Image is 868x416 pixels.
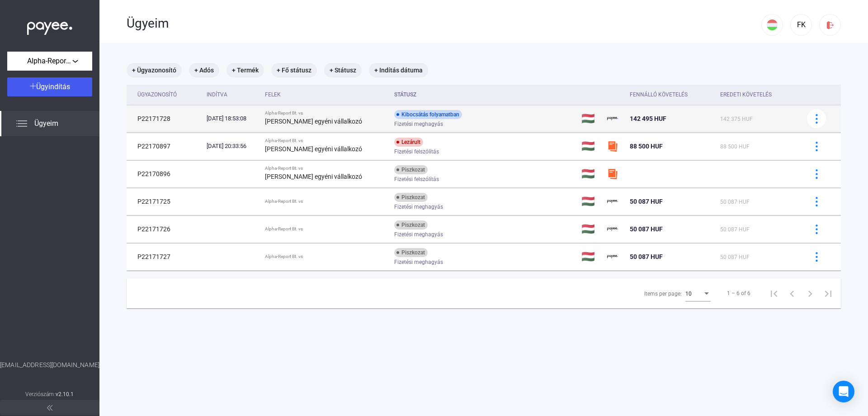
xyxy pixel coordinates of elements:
[394,165,428,174] div: Piszkozat
[207,114,258,123] div: [DATE] 18:53:08
[790,14,812,36] button: FK
[127,16,761,31] div: Ügyeim
[265,118,362,125] strong: [PERSON_NAME] egyéni vállalkozó
[265,166,387,171] div: Alpha-Report Bt. vs
[137,89,177,100] div: Ügyazonosító
[127,160,203,187] td: P22170896
[812,114,821,124] img: more-blue
[807,164,826,183] button: more-blue
[207,142,258,151] div: [DATE] 20:33:56
[578,188,604,215] td: 🇭🇺
[265,226,387,232] div: Alpha-Report Bt. vs
[226,63,264,77] mat-chip: + Termék
[265,89,281,100] div: Felek
[801,284,819,302] button: Next page
[34,118,58,129] span: Ügyeim
[807,137,826,156] button: more-blue
[819,284,837,302] button: Last page
[812,252,821,262] img: more-blue
[644,288,682,299] div: Items per page:
[812,169,821,179] img: more-blue
[7,52,92,71] button: Alpha-Report Bt.
[394,229,443,240] span: Fizetési meghagyás
[394,119,443,129] span: Fizetési meghagyás
[578,243,604,270] td: 🇭🇺
[630,89,688,100] div: Fennálló követelés
[265,199,387,204] div: Alpha-Report Bt. vs
[720,143,750,150] span: 88 500 HUF
[812,225,821,234] img: more-blue
[578,160,604,187] td: 🇭🇺
[394,257,443,268] span: Fizetési meghagyás
[826,20,835,30] img: logout-red
[819,14,841,36] button: logout-red
[36,82,70,91] span: Ügyindítás
[394,138,423,147] div: Lezárult
[833,381,854,402] div: Open Intercom Messenger
[765,284,783,302] button: First page
[793,19,809,30] div: FK
[7,77,92,96] button: Ügyindítás
[807,220,826,239] button: more-blue
[265,145,362,153] strong: [PERSON_NAME] egyéni vállalkozó
[630,115,666,122] span: 142 495 HUF
[767,19,778,30] img: HU
[265,89,387,100] div: Felek
[394,201,443,212] span: Fizetési meghagyás
[720,116,753,122] span: 142 375 HUF
[812,197,821,206] img: more-blue
[578,215,604,243] td: 🇭🇺
[394,220,428,230] div: Piszkozat
[720,199,750,205] span: 50 087 HUF
[807,192,826,211] button: more-blue
[127,63,182,77] mat-chip: + Ügyazonosító
[391,85,578,105] th: Státusz
[207,89,258,100] div: Indítva
[720,89,796,100] div: Eredeti követelés
[137,89,199,100] div: Ügyazonosító
[607,251,618,262] img: payee-logo
[127,105,203,132] td: P22171728
[30,83,36,89] img: plus-white.svg
[578,133,604,160] td: 🇭🇺
[578,105,604,132] td: 🇭🇺
[324,63,362,77] mat-chip: + Státusz
[807,247,826,266] button: more-blue
[607,224,618,234] img: payee-logo
[720,89,772,100] div: Eredeti követelés
[127,215,203,243] td: P22171726
[27,56,72,67] span: Alpha-Report Bt.
[127,243,203,270] td: P22171727
[56,391,74,397] strong: v2.10.1
[265,254,387,259] div: Alpha-Report Bt. vs
[127,133,203,160] td: P22170897
[761,14,783,36] button: HU
[47,405,52,411] img: arrow-double-left-grey.svg
[189,63,219,77] mat-chip: + Adós
[607,196,618,207] img: payee-logo
[271,63,317,77] mat-chip: + Fő státusz
[607,113,618,124] img: payee-logo
[812,142,821,151] img: more-blue
[27,17,72,35] img: white-payee-white-dot.svg
[265,173,362,180] strong: [PERSON_NAME] egyéni vállalkozó
[807,109,826,128] button: more-blue
[783,284,801,302] button: Previous page
[265,110,387,116] div: Alpha-Report Bt. vs
[685,291,692,297] span: 10
[727,288,750,299] div: 1 – 6 of 6
[265,138,387,143] div: Alpha-Report Bt. vs
[369,63,428,77] mat-chip: + Indítás dátuma
[394,174,439,185] span: Fizetési felszólítás
[127,188,203,215] td: P22171725
[630,89,713,100] div: Fennálló követelés
[607,141,618,152] img: szamlazzhu-mini
[607,168,618,179] img: szamlazzhu-mini
[685,288,711,299] mat-select: Items per page:
[630,198,663,205] span: 50 087 HUF
[630,225,663,233] span: 50 087 HUF
[394,146,439,157] span: Fizetési felszólítás
[16,118,27,129] img: list.svg
[630,143,663,150] span: 88 500 HUF
[394,193,428,202] div: Piszkozat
